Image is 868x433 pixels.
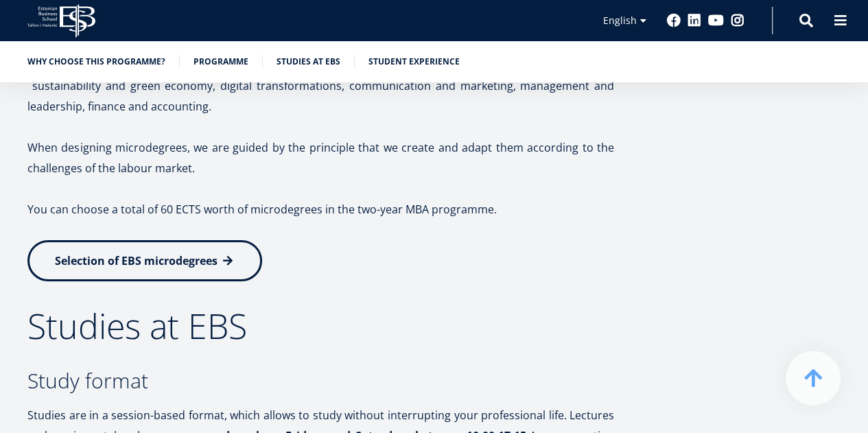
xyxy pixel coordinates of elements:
input: Technology Innovation MBA [3,227,12,236]
span: Two-year MBA [16,209,75,221]
p: When designing microdegrees, we are guided by the principle that we create and adapt them accordi... [27,137,614,178]
span: Last Name [326,1,370,13]
a: Selection of EBS microdegrees [27,240,262,281]
span: Selection of EBS microdegrees [55,253,218,268]
a: Instagram [731,14,744,27]
a: Student experience [368,55,460,69]
a: Youtube [708,14,724,27]
a: Why choose this programme? [27,55,165,69]
h3: Study format [27,371,614,391]
input: Two-year MBA [3,209,12,218]
p: You can choose a total of 60 ECTS worth of microdegrees in the two-year MBA programme. [27,199,614,220]
a: Studies at EBS [277,55,340,69]
a: Facebook [667,14,681,27]
a: Linkedin [688,14,701,27]
a: Programme [193,55,248,69]
input: One-year MBA (in Estonian) [3,191,12,200]
span: One-year MBA (in Estonian) [16,191,128,203]
span: Technology Innovation MBA [16,226,132,239]
h2: Studies at EBS [27,309,614,343]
